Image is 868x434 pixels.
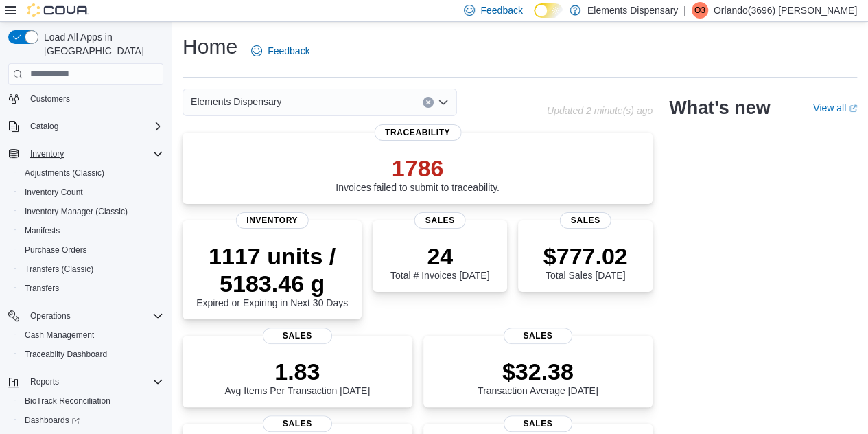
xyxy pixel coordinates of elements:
h2: What's new [669,97,770,119]
button: Clear input [423,97,434,108]
div: Invoices failed to submit to traceability. [336,155,500,193]
p: $32.38 [478,358,598,385]
span: Manifests [19,222,163,239]
button: Inventory [25,146,69,162]
span: Adjustments (Classic) [25,168,104,179]
button: Operations [25,308,76,324]
a: Dashboards [14,411,169,430]
input: Dark Mode [534,3,563,18]
button: Cash Management [14,325,169,345]
p: Updated 2 minute(s) ago [547,105,653,116]
button: Inventory Manager (Classic) [14,202,169,221]
span: Catalog [25,118,163,135]
div: Total # Invoices [DATE] [390,242,489,281]
a: BioTrack Reconciliation [19,393,116,409]
span: Sales [504,415,572,432]
span: Dashboards [19,412,163,429]
span: Purchase Orders [19,242,163,258]
span: Sales [263,415,331,432]
span: Inventory [30,148,64,159]
span: BioTrack Reconciliation [25,396,110,407]
span: Catalog [30,121,58,132]
button: Manifests [14,221,169,240]
span: Cash Management [19,327,163,343]
a: Inventory Manager (Classic) [19,203,133,220]
span: Purchase Orders [25,244,87,255]
button: Purchase Orders [14,240,169,260]
button: Inventory Count [14,183,169,202]
button: BioTrack Reconciliation [14,391,169,411]
button: Reports [25,374,64,390]
button: Traceabilty Dashboard [14,345,169,364]
p: Elements Dispensary [587,2,678,19]
a: Transfers [19,280,64,297]
span: Traceabilty Dashboard [25,349,107,360]
button: Inventory [3,144,169,163]
button: Customers [3,89,169,108]
svg: External link [849,104,857,113]
button: Transfers [14,279,169,298]
span: Inventory [25,146,163,162]
span: Sales [263,328,331,344]
span: Customers [25,90,163,107]
span: Adjustments (Classic) [19,165,163,181]
a: Customers [25,91,75,107]
div: Total Sales [DATE] [543,242,628,281]
button: Adjustments (Classic) [14,163,169,183]
span: Sales [504,328,572,344]
span: Dark Mode [534,18,535,19]
span: Cash Management [25,330,94,341]
a: Inventory Count [19,184,89,201]
span: Inventory Count [25,187,83,198]
a: Dashboards [19,412,85,429]
p: 1.83 [224,358,370,385]
span: Sales [560,212,611,229]
div: Transaction Average [DATE] [478,358,598,396]
span: Operations [30,310,71,321]
button: Transfers (Classic) [14,260,169,279]
div: Avg Items Per Transaction [DATE] [224,358,370,396]
p: $777.02 [543,242,628,270]
button: Operations [3,306,169,325]
span: Inventory Count [19,184,163,201]
a: Feedback [246,37,315,65]
a: Manifests [19,222,65,239]
span: Elements Dispensary [191,93,281,110]
button: Catalog [3,117,169,136]
span: Transfers [19,280,163,297]
span: Traceability [374,124,461,141]
p: 1117 units / 5183.46 g [193,242,351,297]
span: Customers [30,93,70,104]
a: Adjustments (Classic) [19,165,110,181]
span: Inventory Manager (Classic) [25,206,128,217]
img: Cova [27,3,89,17]
span: Reports [25,374,163,390]
p: 1786 [336,155,500,182]
a: Cash Management [19,327,99,343]
span: Transfers (Classic) [25,264,93,275]
p: 24 [390,242,489,270]
span: Transfers [25,283,59,294]
h1: Home [183,33,237,60]
div: Expired or Expiring in Next 30 Days [193,242,351,308]
span: Load All Apps in [GEOGRAPHIC_DATA] [38,30,163,58]
span: Dashboards [25,415,80,426]
span: BioTrack Reconciliation [19,393,163,409]
span: Inventory Manager (Classic) [19,203,163,220]
a: Traceabilty Dashboard [19,346,113,363]
span: Operations [25,308,163,324]
button: Reports [3,372,169,391]
p: | [683,2,686,19]
a: View allExternal link [813,102,857,113]
a: Purchase Orders [19,242,93,258]
span: Reports [30,376,59,387]
span: O3 [694,2,705,19]
p: Orlando(3696) [PERSON_NAME] [714,2,857,19]
button: Catalog [25,118,64,135]
div: Orlando(3696) Caver [692,2,708,19]
span: Feedback [480,3,522,17]
span: Feedback [268,44,309,58]
a: Transfers (Classic) [19,261,99,277]
span: Traceabilty Dashboard [19,346,163,363]
span: Transfers (Classic) [19,261,163,277]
